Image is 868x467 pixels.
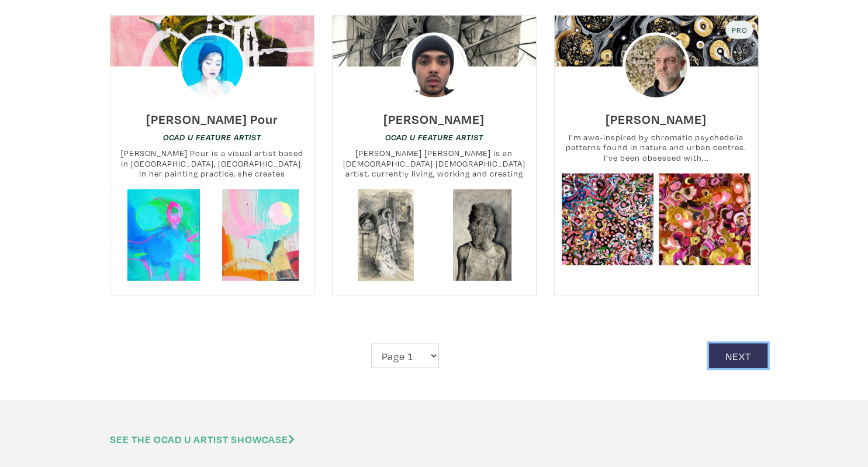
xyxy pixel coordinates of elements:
[606,108,707,122] a: [PERSON_NAME]
[110,433,295,446] a: See the OCAD U Artist Showcase
[606,111,707,127] h6: [PERSON_NAME]
[709,344,767,369] a: Next
[178,33,246,101] img: phpThumb.php
[163,132,261,143] a: OCAD U Feature Artist
[731,25,748,34] span: Pro
[110,148,314,179] small: [PERSON_NAME] Pour is a visual artist based in [GEOGRAPHIC_DATA], [GEOGRAPHIC_DATA]. In her paint...
[333,148,536,179] small: [PERSON_NAME] [PERSON_NAME] is an [DEMOGRAPHIC_DATA] [DEMOGRAPHIC_DATA] artist, currently living,...
[146,111,278,127] h6: [PERSON_NAME] Pour
[146,108,278,122] a: [PERSON_NAME] Pour
[385,133,483,142] em: OCAD U Feature Artist
[383,111,485,127] h6: [PERSON_NAME]
[555,132,758,163] small: I'm awe-inspired by chromatic psychedelia patterns found in nature and urban centres. I've been o...
[383,108,485,122] a: [PERSON_NAME]
[623,33,690,101] img: phpThumb.php
[385,132,483,143] a: OCAD U Feature Artist
[400,33,468,101] img: phpThumb.php
[163,133,261,142] em: OCAD U Feature Artist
